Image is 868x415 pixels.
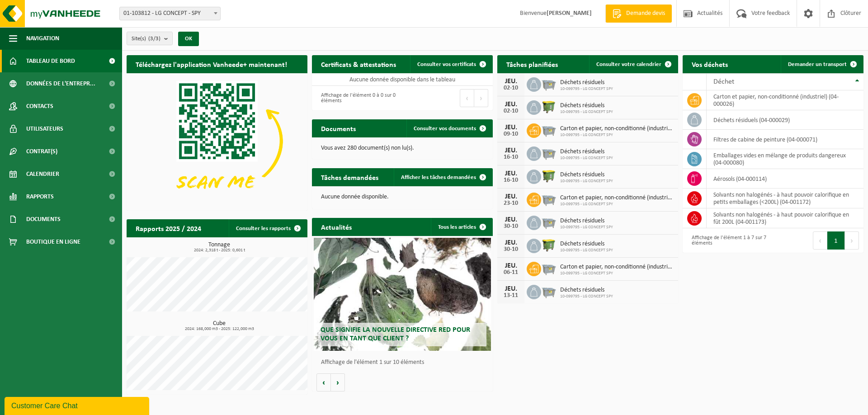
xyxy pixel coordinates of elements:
span: Rapports [26,185,54,208]
td: solvants non halogénés - à haut pouvoir calorifique en petits emballages (<200L) (04-001172) [707,189,863,208]
img: WB-2500-GAL-GY-01 [541,191,557,207]
h3: Tonnage [131,242,307,253]
p: Vous avez 280 document(s) non lu(s). [321,145,484,151]
span: Déchets résiduels [560,171,613,179]
button: 1 [827,231,845,250]
span: Déchet [713,78,734,85]
div: 23-10 [502,200,520,207]
span: 10-099795 - LG CONCEPT SPY [560,225,613,230]
div: JEU. [502,262,520,269]
span: Demande devis [624,9,667,18]
span: 10-099795 - LG CONCEPT SPY [560,294,613,299]
span: Tableau de bord [26,50,75,72]
h2: Actualités [312,218,361,236]
td: emballages vides en mélange de produits dangereux (04-000080) [707,149,863,169]
a: Consulter les rapports [229,219,307,237]
span: 10-099795 - LG CONCEPT SPY [560,202,674,207]
button: Vorige [316,373,331,391]
span: 10-099795 - LG CONCEPT SPY [560,271,674,276]
img: WB-2500-GAL-GY-01 [541,122,557,137]
span: Données de l'entrepr... [26,72,95,95]
a: Consulter vos certificats [410,55,492,73]
count: (3/3) [148,36,160,42]
div: JEU. [502,147,520,154]
span: Déchets résiduels [560,102,613,109]
a: Tous les articles [431,218,492,236]
span: 2024: 168,000 m3 - 2025: 122,000 m3 [131,327,307,331]
img: WB-2500-GAL-GY-01 [541,145,557,160]
span: Contrat(s) [26,140,57,163]
a: Consulter votre calendrier [589,55,677,73]
div: 02-10 [502,108,520,114]
span: Demander un transport [788,61,847,67]
h2: Vos déchets [683,55,737,73]
span: Déchets résiduels [560,241,613,248]
span: 10-099795 - LG CONCEPT SPY [560,132,674,138]
div: 02-10 [502,85,520,91]
div: Affichage de l'élément 1 à 7 sur 7 éléments [687,231,769,250]
td: solvants non halogénés - à haut pouvoir calorifique en fût 200L (04-001173) [707,208,863,228]
p: Affichage de l'élément 1 sur 10 éléments [321,359,488,366]
span: Carton et papier, non-conditionné (industriel) [560,194,674,202]
h2: Tâches demandées [312,168,387,186]
div: 06-11 [502,269,520,276]
a: Afficher les tâches demandées [394,168,492,186]
span: 10-099795 - LG CONCEPT SPY [560,109,613,115]
button: Previous [813,231,827,250]
button: OK [178,32,199,46]
span: Consulter vos certificats [417,61,476,67]
div: 30-10 [502,246,520,253]
span: Site(s) [132,32,160,46]
button: Site(s)(3/3) [127,32,173,45]
span: Déchets résiduels [560,287,613,294]
button: Volgende [331,373,345,391]
td: aérosols (04-000114) [707,169,863,189]
span: Boutique en ligne [26,231,80,253]
span: 10-099795 - LG CONCEPT SPY [560,179,613,184]
div: Affichage de l'élément 0 à 0 sur 0 éléments [316,88,398,108]
div: JEU. [502,124,520,131]
a: Demande devis [605,5,672,23]
span: Documents [26,208,61,231]
img: WB-1100-HPE-GN-50 [541,168,557,184]
span: 10-099795 - LG CONCEPT SPY [560,86,613,92]
span: Afficher les tâches demandées [401,174,476,180]
span: Carton et papier, non-conditionné (industriel) [560,125,674,132]
span: 10-099795 - LG CONCEPT SPY [560,156,613,161]
span: Utilisateurs [26,118,63,140]
div: JEU. [502,78,520,85]
span: Navigation [26,27,59,50]
span: Déchets résiduels [560,217,613,225]
img: WB-1100-HPE-GN-50 [541,99,557,114]
a: Demander un transport [781,55,863,73]
span: Consulter vos documents [414,126,476,132]
div: 30-10 [502,223,520,230]
td: carton et papier, non-conditionné (industriel) (04-000026) [707,90,863,110]
iframe: chat widget [5,395,151,415]
h2: Certificats & attestations [312,55,405,73]
button: Next [845,231,859,250]
div: JEU. [502,101,520,108]
button: Next [474,89,488,107]
h2: Rapports 2025 / 2024 [127,219,210,237]
a: Que signifie la nouvelle directive RED pour vous en tant que client ? [314,238,491,351]
div: JEU. [502,170,520,177]
div: JEU. [502,285,520,292]
div: JEU. [502,239,520,246]
img: WB-2500-GAL-GY-01 [541,283,557,299]
div: 09-10 [502,131,520,137]
span: 2024: 2,318 t - 2025: 0,601 t [131,248,307,253]
span: Déchets résiduels [560,148,613,156]
img: WB-2500-GAL-GY-01 [541,76,557,91]
h2: Tâches planifiées [497,55,567,73]
a: Consulter vos documents [406,119,492,137]
div: 16-10 [502,154,520,160]
div: 13-11 [502,292,520,299]
p: Aucune donnée disponible. [321,194,484,200]
span: Carton et papier, non-conditionné (industriel) [560,264,674,271]
span: Calendrier [26,163,59,185]
span: Que signifie la nouvelle directive RED pour vous en tant que client ? [321,326,470,342]
img: WB-2500-GAL-GY-01 [541,260,557,276]
button: Previous [460,89,474,107]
